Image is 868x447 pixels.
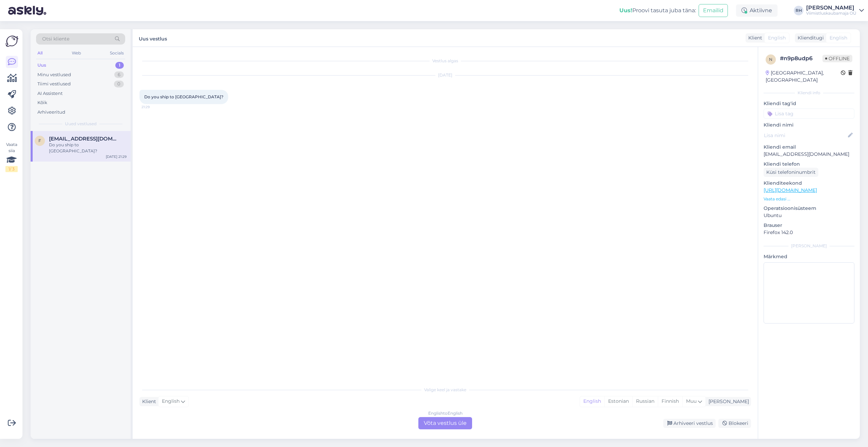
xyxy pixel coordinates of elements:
input: Lisa nimi [764,132,847,139]
p: Ubuntu [764,212,854,219]
span: English [830,34,847,42]
p: Kliendi nimi [764,121,854,129]
div: Tiimi vestlused [37,81,71,87]
div: Vestlus algas [139,58,751,64]
div: # n9p8udp6 [780,54,822,63]
div: 1 [115,62,124,69]
div: English to English [428,410,463,416]
input: Lisa tag [764,109,854,119]
p: [EMAIL_ADDRESS][DOMAIN_NAME] [764,151,854,158]
div: AI Assistent [37,90,63,97]
div: Finnish [658,396,682,407]
div: Aktiivne [736,4,778,17]
span: f [38,138,41,143]
b: Uus! [619,7,632,14]
div: [DATE] [139,72,751,78]
span: English [768,34,786,42]
div: 1 / 3 [5,166,18,172]
div: [PERSON_NAME] [806,5,856,11]
span: Uued vestlused [65,121,97,127]
div: [PERSON_NAME] [764,243,854,249]
div: Võta vestlus üle [418,417,472,429]
div: Web [70,49,82,57]
span: Otsi kliente [42,35,69,43]
div: Arhiveeri vestlus [663,419,716,428]
p: Firefox 142.0 [764,229,854,236]
div: Do you ship to [GEOGRAPHIC_DATA]? [49,142,127,154]
div: All [36,49,44,57]
div: Klient [139,398,156,405]
label: Uus vestlus [139,33,167,43]
p: Kliendi tag'id [764,100,854,107]
span: Offline [822,55,852,62]
div: 6 [114,71,124,78]
span: Do you ship to [GEOGRAPHIC_DATA]? [144,94,223,99]
p: Kliendi telefon [764,161,854,168]
a: [PERSON_NAME]Viimistluskaubamaja OÜ [806,5,864,16]
div: Vaata siia [5,142,18,172]
div: Küsi telefoninumbrit [764,168,818,177]
span: 21:29 [141,104,167,110]
div: RH [794,6,803,15]
div: [DATE] 21:29 [106,154,127,159]
div: Blokeeri [718,419,751,428]
a: [URL][DOMAIN_NAME] [764,187,817,193]
div: Minu vestlused [37,71,71,78]
p: Kliendi email [764,144,854,151]
div: 0 [114,81,124,87]
div: Valige keel ja vastake [139,387,751,393]
div: Arhiveeritud [37,109,65,116]
div: Proovi tasuta juba täna: [619,6,696,15]
div: [GEOGRAPHIC_DATA], [GEOGRAPHIC_DATA] [766,69,841,84]
p: Klienditeekond [764,180,854,187]
span: English [162,398,180,405]
div: Socials [108,49,125,57]
div: [PERSON_NAME] [706,398,749,405]
button: Emailid [699,4,728,17]
div: Kõik [37,99,47,106]
div: Uus [37,62,46,69]
img: Askly Logo [5,35,18,48]
div: English [580,396,604,407]
p: Märkmed [764,253,854,260]
div: Klient [746,34,762,42]
span: Muu [686,398,697,404]
div: Estonian [604,396,632,407]
div: Russian [632,396,658,407]
p: Brauser [764,222,854,229]
p: Vaata edasi ... [764,196,854,202]
div: Klienditugi [795,34,824,42]
span: n [769,57,772,62]
div: Kliendi info [764,90,854,96]
span: fllw@yahoo.com [49,136,120,142]
div: Viimistluskaubamaja OÜ [806,11,856,16]
p: Operatsioonisüsteem [764,205,854,212]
